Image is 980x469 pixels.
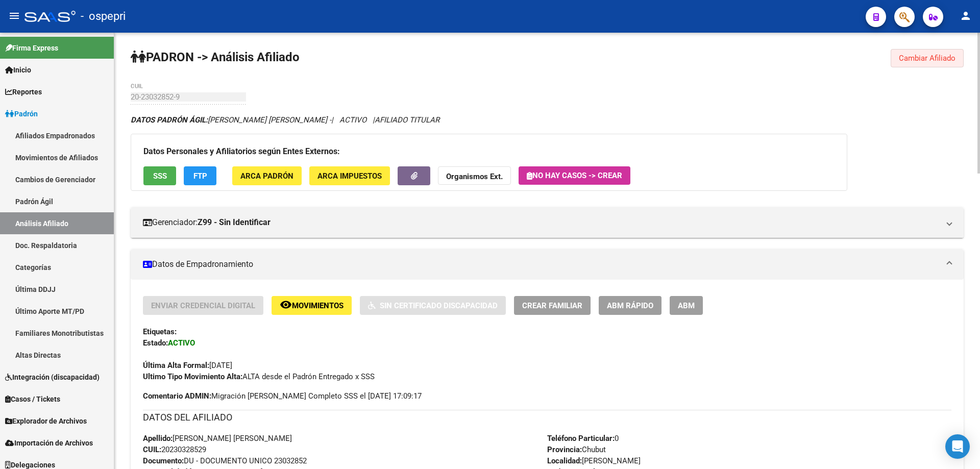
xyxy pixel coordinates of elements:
[438,166,511,185] button: Organismos Ext.
[527,171,622,180] span: No hay casos -> Crear
[143,338,168,348] strong: Estado:
[232,166,302,185] button: ARCA Padrón
[547,434,615,443] strong: Teléfono Particular:
[143,361,232,370] span: [DATE]
[143,434,292,443] span: [PERSON_NAME] [PERSON_NAME]
[81,5,126,28] span: - ospepri
[151,301,255,310] span: Enviar Credencial Digital
[143,372,375,381] span: ALTA desde el Padrón Entregado x SSS
[899,54,955,63] span: Cambiar Afiliado
[153,171,167,181] span: SSS
[143,456,307,465] span: DU - DOCUMENTO UNICO 23032852
[143,372,242,381] strong: Ultimo Tipo Movimiento Alta:
[143,217,939,228] mat-panel-title: Gerenciador:
[131,249,964,280] mat-expansion-panel-header: Datos de Empadronamiento
[522,301,582,310] span: Crear Familiar
[5,108,38,119] span: Padrón
[547,456,641,465] span: [PERSON_NAME]
[945,434,970,459] div: Open Intercom Messenger
[5,437,93,449] span: Importación de Archivos
[5,372,100,383] span: Integración (discapacidad)
[519,166,630,185] button: No hay casos -> Crear
[309,166,390,185] button: ARCA Impuestos
[317,171,382,181] span: ARCA Impuestos
[891,49,964,67] button: Cambiar Afiliado
[131,115,208,125] strong: DATOS PADRÓN ÁGIL:
[375,115,439,125] span: AFILIADO TITULAR
[143,144,835,159] h3: Datos Personales y Afiliatorios según Entes Externos:
[143,445,161,454] strong: CUIL:
[547,456,582,465] strong: Localidad:
[5,42,58,54] span: Firma Express
[193,171,207,181] span: FTP
[143,456,184,465] strong: Documento:
[514,296,591,315] button: Crear Familiar
[143,434,173,443] strong: Apellido:
[547,445,582,454] strong: Provincia:
[292,301,344,310] span: Movimientos
[547,445,606,454] span: Chubut
[143,391,211,401] strong: Comentario ADMIN:
[168,338,195,348] strong: ACTIVO
[446,172,503,181] strong: Organismos Ext.
[131,115,331,125] span: [PERSON_NAME] [PERSON_NAME] -
[607,301,653,310] span: ABM Rápido
[5,86,42,97] span: Reportes
[131,115,439,125] i: | ACTIVO |
[670,296,703,315] button: ABM
[678,301,695,310] span: ABM
[184,166,216,185] button: FTP
[272,296,352,315] button: Movimientos
[143,445,206,454] span: 20230328529
[143,259,939,270] mat-panel-title: Datos de Empadronamiento
[131,50,300,64] strong: PADRON -> Análisis Afiliado
[240,171,293,181] span: ARCA Padrón
[5,415,87,427] span: Explorador de Archivos
[380,301,498,310] span: Sin Certificado Discapacidad
[960,10,972,22] mat-icon: person
[143,296,263,315] button: Enviar Credencial Digital
[5,393,60,405] span: Casos / Tickets
[143,166,176,185] button: SSS
[5,64,31,76] span: Inicio
[360,296,506,315] button: Sin Certificado Discapacidad
[198,217,271,228] strong: Z99 - Sin Identificar
[143,327,177,336] strong: Etiquetas:
[143,390,422,402] span: Migración [PERSON_NAME] Completo SSS el [DATE] 17:09:17
[8,10,20,22] mat-icon: menu
[143,361,209,370] strong: Última Alta Formal:
[143,410,951,425] h3: DATOS DEL AFILIADO
[131,207,964,238] mat-expansion-panel-header: Gerenciador:Z99 - Sin Identificar
[599,296,661,315] button: ABM Rápido
[547,434,619,443] span: 0
[280,299,292,311] mat-icon: remove_red_eye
